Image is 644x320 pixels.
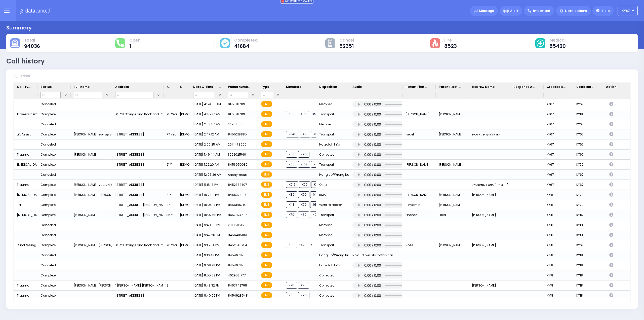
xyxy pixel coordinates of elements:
[436,160,469,170] div: [PERSON_NAME]
[549,38,566,43] span: Medical
[469,180,510,190] div: ר' חיים - ר' ליפא בלומענטאל
[190,280,225,291] div: [DATE] 8:43:32 PM
[164,210,177,220] div: 36 Y
[14,150,636,160] div: Press SPACE to select this row.
[14,180,636,190] div: Press SPACE to select this row.
[14,260,636,270] div: Press SPACE to select this row.
[261,151,272,157] span: EMS
[544,280,573,291] div: KY18
[352,252,394,259] div: No audio exists for this call.
[164,240,177,250] div: 76 Year
[11,40,19,47] img: total-cause.svg
[14,200,636,210] div: Press SPACE to select this row.
[316,220,349,230] div: Member
[316,250,349,260] div: Hang up/Wrong Number
[261,252,272,258] span: EMS
[190,250,225,260] div: [DATE] 9:10:43 PM
[14,109,636,119] div: Press SPACE to select this row.
[41,182,56,188] div: Complete
[573,280,603,291] div: KY18
[261,92,273,98] input: Type Filter Input
[190,270,225,280] div: [DATE] 8:55:52 PM
[41,151,56,158] div: Complete
[544,139,573,150] div: KY67
[228,85,251,89] span: Phone number
[190,230,225,240] div: [DATE] 9:42:26 PM
[41,85,52,89] span: Status
[573,240,603,250] div: KY67
[544,220,573,230] div: KY18
[316,109,349,119] div: Transport
[14,210,37,220] div: [MEDICAL_DATA]
[71,240,112,250] div: [PERSON_NAME] [PERSON_NAME]
[14,160,636,170] div: Press SPACE to select this row.
[190,260,225,270] div: [DATE] 9:08:28 PM
[544,260,573,270] div: KY18
[544,119,573,129] div: KY67
[14,250,636,260] div: Press SPACE to select this row.
[544,160,573,170] div: KY67
[261,212,272,218] span: EMS
[310,191,321,198] span: M13
[316,180,349,190] div: Other
[6,24,32,31] div: Summary
[576,85,596,89] span: Updated By Dispatcher
[156,93,160,97] button: Open Filter Menu
[164,129,177,139] div: 77 Year
[71,150,112,160] div: [PERSON_NAME]
[228,193,246,197] span: 8455378917
[310,211,321,218] span: K90
[444,44,457,49] span: 8523
[316,160,349,170] div: Transport
[298,111,309,117] span: K112
[71,210,112,220] div: [PERSON_NAME]
[14,170,636,180] div: Press SPACE to select this row.
[41,171,56,178] div: Canceled
[164,160,177,170] div: 21 Y
[316,280,349,291] div: Corrected
[112,280,164,291] div: 1 [PERSON_NAME] [PERSON_NAME] [GEOGRAPHIC_DATA]
[403,109,436,119] div: [PERSON_NAME]
[544,190,573,200] div: KY18
[228,152,246,157] span: 3292021540
[573,160,603,170] div: KY72
[544,109,573,119] div: KY67
[24,38,40,43] span: Total
[319,85,337,89] span: Disposition
[228,92,248,98] input: Phone number Filter Input
[573,180,603,190] div: KY67
[14,291,37,301] div: Trauma
[316,99,349,109] div: Member
[339,44,354,49] span: 52351
[352,85,362,89] span: Audio
[71,280,112,291] div: [PERSON_NAME] [PERSON_NAME]
[261,182,272,188] span: EMS
[436,190,469,200] div: [PERSON_NAME]
[403,129,436,139] div: Israel
[112,109,164,119] div: 10-28 Orange and Rockland Rd, [GEOGRAPHIC_DATA] [US_STATE]
[228,233,247,237] span: 8456485861
[112,240,164,250] div: 10-28 Orange and Rockland Rd, [GEOGRAPHIC_DATA] [US_STATE]
[228,243,247,247] span: 8452345254
[14,190,37,200] div: [MEDICAL_DATA]
[316,150,349,160] div: Corrected
[261,232,272,238] span: EMS
[316,119,349,129] div: Member
[622,9,630,13] span: KY67
[573,200,603,210] div: KY72
[479,8,494,13] span: Message
[228,122,246,126] span: 3475815051
[14,210,636,220] div: Press SPACE to select this row.
[41,161,56,168] div: Complete
[310,111,320,117] span: K91
[116,40,124,47] img: total-response.svg
[112,150,164,160] div: [STREET_ADDRESS]
[286,151,297,158] span: K58
[41,262,56,269] div: Canceled
[228,213,248,217] span: 8457824506
[20,8,53,14] img: Logo
[14,280,37,291] div: Trauma
[41,141,56,148] div: Canceled
[190,220,225,230] div: [DATE] 9:49:08 PM
[14,129,37,139] div: Lift Assist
